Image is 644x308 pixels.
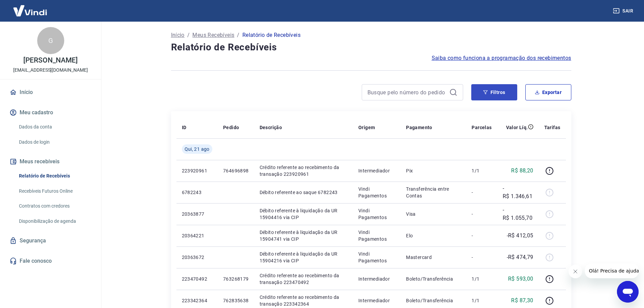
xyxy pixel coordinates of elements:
[471,84,517,100] button: Filtros
[182,124,187,131] p: ID
[260,272,348,286] p: Crédito referente ao recebimento da transação 223470492
[242,31,301,39] p: Relatório de Recebíveis
[358,276,395,282] p: Intermediador
[260,251,348,264] p: Débito referente à liquidação da UR 15904216 via CIP
[617,281,639,303] iframe: Botão para abrir a janela de mensagens
[358,297,395,304] p: Intermediador
[506,124,528,131] p: Valor Líq.
[508,275,533,283] p: R$ 593,00
[406,186,461,199] p: Transferência entre Contas
[8,154,93,169] button: Meus recebíveis
[23,57,77,64] p: [PERSON_NAME]
[472,297,492,304] p: 1/1
[358,207,395,221] p: Vindi Pagamentos
[260,294,348,307] p: Crédito referente ao recebimento da transação 223342364
[472,232,492,239] p: -
[8,254,93,268] a: Fale conosco
[182,254,212,261] p: 20363672
[406,167,461,174] p: Pix
[8,85,93,100] a: Início
[358,229,395,242] p: Vindi Pagamentos
[182,211,212,217] p: 20363877
[185,146,210,152] span: Qui, 21 ago
[223,167,249,174] p: 764696898
[406,254,461,261] p: Mastercard
[544,124,560,131] p: Tarifas
[472,189,492,196] p: -
[585,263,639,278] iframe: Mensagem da empresa
[192,31,234,39] a: Meus Recebíveis
[187,31,190,39] p: /
[367,87,447,97] input: Busque pelo número do pedido
[511,297,533,305] p: R$ 87,30
[223,297,249,304] p: 762835638
[358,186,395,199] p: Vindi Pagamentos
[503,206,533,222] p: -R$ 1.055,70
[182,276,212,282] p: 223470492
[260,207,348,221] p: Débito referente à liquidação da UR 15904416 via CIP
[171,31,185,39] a: Início
[8,0,52,21] img: Vindi
[260,164,348,177] p: Crédito referente ao recebimento da transação 223920961
[503,184,533,200] p: -R$ 1.346,61
[432,54,571,62] a: Saiba como funciona a programação dos recebimentos
[507,253,533,261] p: -R$ 474,79
[37,27,64,54] div: G
[358,251,395,264] p: Vindi Pagamentos
[16,214,93,228] a: Disponibilização de agenda
[16,184,93,198] a: Recebíveis Futuros Online
[4,5,57,10] span: Olá! Precisa de ajuda?
[182,297,212,304] p: 223342364
[171,41,571,54] h4: Relatório de Recebíveis
[525,84,571,100] button: Exportar
[8,233,93,248] a: Segurança
[8,105,93,120] button: Meu cadastro
[472,211,492,217] p: -
[16,120,93,134] a: Dados da conta
[237,31,239,39] p: /
[16,135,93,149] a: Dados de login
[612,5,636,17] button: Sair
[260,189,348,196] p: Débito referente ao saque 6782243
[16,169,93,183] a: Relatório de Recebíveis
[182,189,212,196] p: 6782243
[16,199,93,213] a: Contratos com credores
[406,232,461,239] p: Elo
[182,232,212,239] p: 20364221
[406,124,432,131] p: Pagamento
[223,276,249,282] p: 763268179
[260,124,282,131] p: Descrição
[511,167,533,175] p: R$ 88,20
[507,232,533,240] p: -R$ 412,05
[260,229,348,242] p: Débito referente à liquidação da UR 15904741 via CIP
[569,265,582,278] iframe: Fechar mensagem
[13,67,88,74] p: [EMAIL_ADDRESS][DOMAIN_NAME]
[406,211,461,217] p: Visa
[223,124,239,131] p: Pedido
[406,276,461,282] p: Boleto/Transferência
[358,167,395,174] p: Intermediador
[472,276,492,282] p: 1/1
[358,124,375,131] p: Origem
[472,167,492,174] p: 1/1
[182,167,212,174] p: 223920961
[406,297,461,304] p: Boleto/Transferência
[472,254,492,261] p: -
[472,124,492,131] p: Parcelas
